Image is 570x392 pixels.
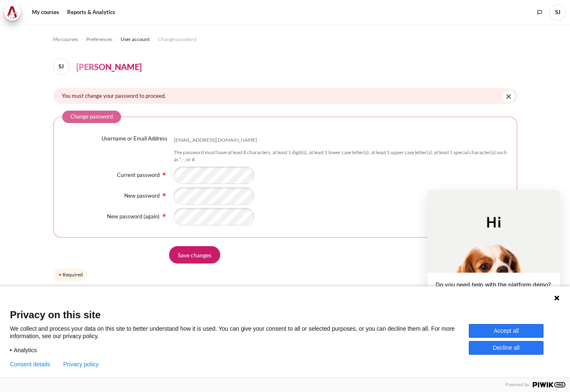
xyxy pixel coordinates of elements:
span: Powered by [502,382,533,387]
a: Change password [158,34,196,44]
button: Consent details [10,361,50,368]
button: Accept all [469,324,543,338]
span: SJ [53,58,70,75]
label: New password [124,192,160,199]
input: Save changes [169,246,220,264]
button: Languages [534,6,546,19]
span: Analytics [14,346,37,354]
h4: [PERSON_NAME] [76,60,142,73]
span: User account [121,36,150,43]
a: User menu [549,4,566,21]
button: Decline all [469,341,543,355]
div: You must change your password to proceed. [53,88,517,104]
p: We collect and process your data on this site to better understand how it is used. You can give y... [10,325,469,340]
label: Username or Email Address [102,135,167,143]
a: Preferences [86,34,112,44]
span: Preferences [86,36,112,43]
div: [EMAIL_ADDRESS][DOMAIN_NAME] [174,137,257,144]
img: Required [161,171,167,177]
a: Reports & Analytics [64,4,118,21]
span: Required [161,212,167,217]
img: Required [161,191,167,198]
span: Change password [158,36,196,43]
legend: Change password [62,111,121,123]
span: Privacy on this site [10,309,560,321]
label: Current password [117,172,160,178]
span: My courses [53,36,78,43]
a: My courses [53,34,78,44]
a: SJ [53,58,73,75]
img: Required field [58,272,63,277]
span: Required [161,191,167,196]
div: The password must have at least 8 characters, at least 1 digit(s), at least 1 lower case letter(s... [174,149,508,163]
img: Architeck [7,6,18,19]
nav: Navigation bar [53,33,517,46]
span: SJ [549,4,566,21]
a: Privacy policy [63,361,99,368]
a: Architeck Architeck [4,4,25,21]
span: Required [161,171,167,176]
div: Required [53,269,87,281]
a: My courses [29,4,62,21]
img: Required [161,212,167,219]
label: New password (again) [107,213,160,220]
